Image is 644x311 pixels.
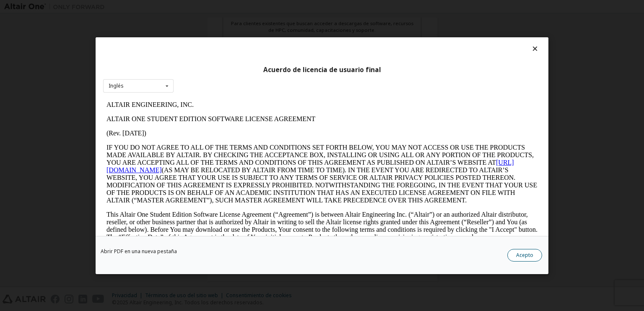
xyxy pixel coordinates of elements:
p: ALTAIR ONE STUDENT EDITION SOFTWARE LICENSE AGREEMENT [3,18,434,25]
p: ALTAIR ENGINEERING, INC. [3,3,434,11]
p: This Altair One Student Edition Software License Agreement (“Agreement”) is between Altair Engine... [3,113,434,143]
button: Acepto [507,249,542,261]
div: Inglés [109,83,124,88]
a: Abrir PDF en una nueva pestaña [101,249,177,254]
div: Acuerdo de licencia de usuario final [103,65,541,74]
a: [URL][DOMAIN_NAME] [3,61,411,76]
p: (Rev. [DATE]) [3,32,434,39]
p: IF YOU DO NOT AGREE TO ALL OF THE TERMS AND CONDITIONS SET FORTH BELOW, YOU MAY NOT ACCESS OR USE... [3,46,434,106]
